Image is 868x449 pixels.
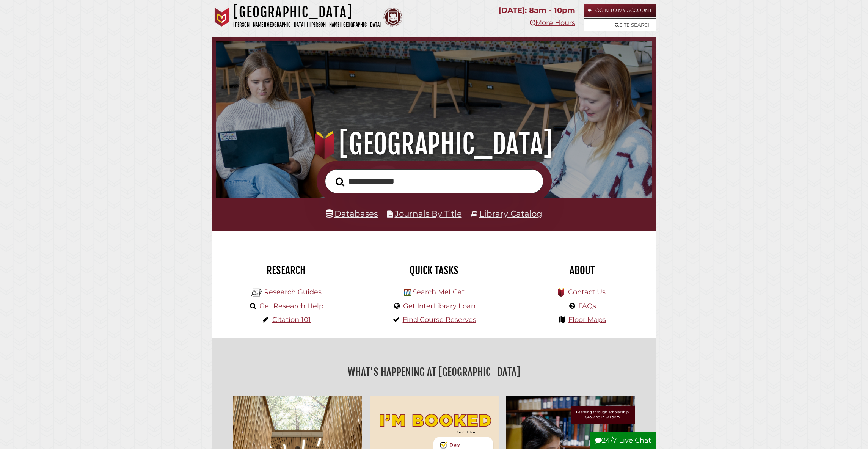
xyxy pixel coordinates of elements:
img: Hekman Library Logo [404,289,411,296]
img: Hekman Library Logo [251,287,262,298]
a: Citation 101 [272,316,311,324]
a: Research Guides [264,288,322,296]
a: Login to My Account [584,4,656,17]
h1: [GEOGRAPHIC_DATA] [233,4,381,20]
h2: Quick Tasks [366,264,502,277]
button: Search [332,175,348,189]
a: Floor Maps [568,316,606,324]
a: Databases [326,209,378,218]
h2: What's Happening at [GEOGRAPHIC_DATA] [218,363,650,381]
a: Contact Us [568,288,606,296]
a: Search MeLCat [413,288,465,296]
h2: About [514,264,650,277]
a: Library Catalog [479,209,542,218]
a: Find Course Reserves [403,316,476,324]
a: More Hours [530,19,575,27]
a: Site Search [584,18,656,31]
p: [DATE]: 8am - 10pm [499,4,575,17]
a: Journals By Title [395,209,462,218]
img: Calvin University [212,8,231,27]
h2: Research [218,264,355,277]
i: Search [336,177,344,187]
a: Get Research Help [259,302,323,310]
a: Get InterLibrary Loan [403,302,476,310]
p: [PERSON_NAME][GEOGRAPHIC_DATA] | [PERSON_NAME][GEOGRAPHIC_DATA] [233,20,381,29]
img: Calvin Theological Seminary [383,8,402,27]
a: FAQs [578,302,596,310]
h1: [GEOGRAPHIC_DATA] [229,127,639,161]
